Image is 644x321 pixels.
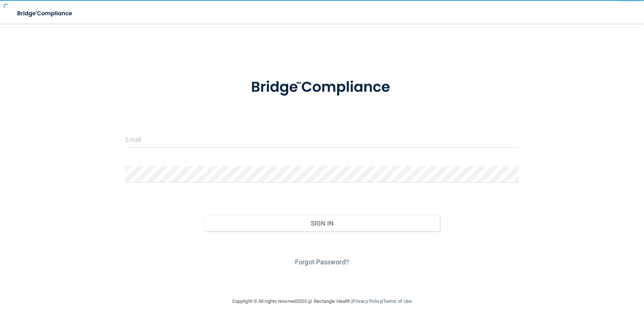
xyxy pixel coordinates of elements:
div: Copyright © All rights reserved 2025 @ Rectangle Health | | [187,290,457,313]
img: bridge_compliance_login_screen.278c3ca4.svg [236,68,408,107]
a: Privacy Policy [352,298,382,304]
img: bridge_compliance_login_screen.278c3ca4.svg [11,6,79,21]
button: Sign In [204,215,440,231]
a: Terms of Use [383,298,412,304]
a: Forgot Password? [295,258,349,266]
input: Email [125,131,518,148]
